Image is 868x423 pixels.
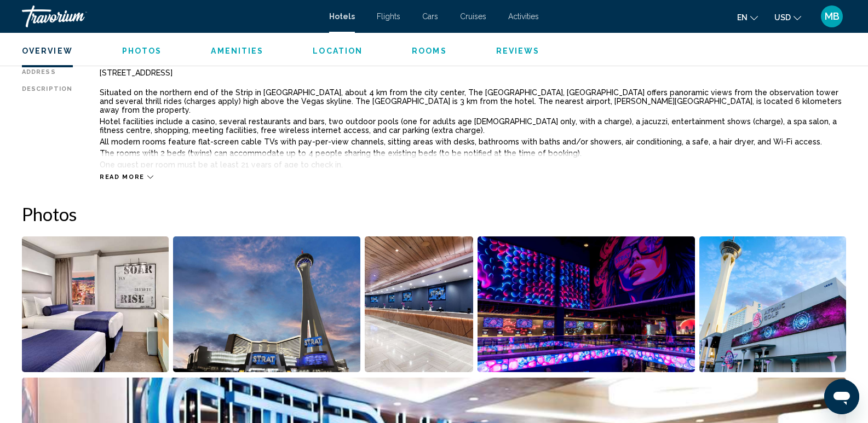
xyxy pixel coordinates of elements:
button: Amenities [211,46,263,56]
span: en [737,13,748,22]
a: Flights [377,12,400,21]
button: Rooms [412,46,447,56]
a: Hotels [329,12,355,21]
button: Overview [22,46,73,56]
button: Open full-screen image slider [365,236,473,373]
button: Change language [737,9,758,25]
span: Read more [100,173,145,181]
p: Situated on the northern end of the Strip in [GEOGRAPHIC_DATA], about 4 km from the city center, ... [100,88,846,114]
button: Open full-screen image slider [699,236,846,373]
a: Cars [422,12,438,21]
a: Cruises [460,12,486,21]
button: Change currency [774,9,801,25]
iframe: Кнопка запуска окна обмена сообщениями [824,379,859,414]
a: Travorium [22,5,318,27]
button: Open full-screen image slider [173,236,361,373]
button: Open full-screen image slider [478,236,695,373]
button: Open full-screen image slider [22,236,169,373]
a: Activities [508,12,539,21]
h2: Photos [22,203,846,225]
span: USD [774,13,791,22]
button: Read more [100,173,153,181]
div: [STREET_ADDRESS] [100,68,846,77]
p: All modern rooms feature flat-screen cable TVs with pay-per-view channels, sitting areas with des... [100,137,846,146]
div: Description [22,85,72,167]
button: Reviews [496,46,540,56]
button: User Menu [818,5,846,28]
div: Address [22,68,72,77]
span: MB [825,11,840,22]
button: Location [313,46,363,56]
button: Photos [122,46,162,56]
p: Hotel facilities include a casino, several restaurants and bars, two outdoor pools (one for adult... [100,117,846,135]
p: The rooms with 2 beds (twins) can accommodate up to 4 people sharing the existing beds (to be not... [100,149,846,158]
